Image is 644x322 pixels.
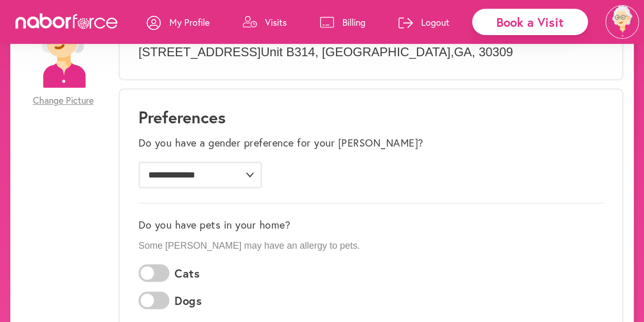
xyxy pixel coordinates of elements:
[342,16,365,28] p: Billing
[21,3,106,88] img: efc20bcf08b0dac87679abea64c1faab.png
[175,267,200,280] label: Cats
[138,45,603,60] p: [STREET_ADDRESS] Unit B314 , [GEOGRAPHIC_DATA] , GA , 30309
[242,7,287,38] a: Visits
[421,16,449,28] p: Logout
[138,137,424,149] label: Do you have a gender preference for your [PERSON_NAME]?
[175,294,202,308] label: Dogs
[472,9,588,35] div: Book a Visit
[320,7,365,38] a: Billing
[265,16,287,28] p: Visits
[147,7,210,38] a: My Profile
[138,240,603,252] p: Some [PERSON_NAME] may have an allergy to pets.
[138,107,603,127] h1: Preferences
[138,219,290,231] label: Do you have pets in your home?
[398,7,449,38] a: Logout
[33,95,94,106] span: Change Picture
[605,5,639,39] img: efc20bcf08b0dac87679abea64c1faab.png
[169,16,210,28] p: My Profile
